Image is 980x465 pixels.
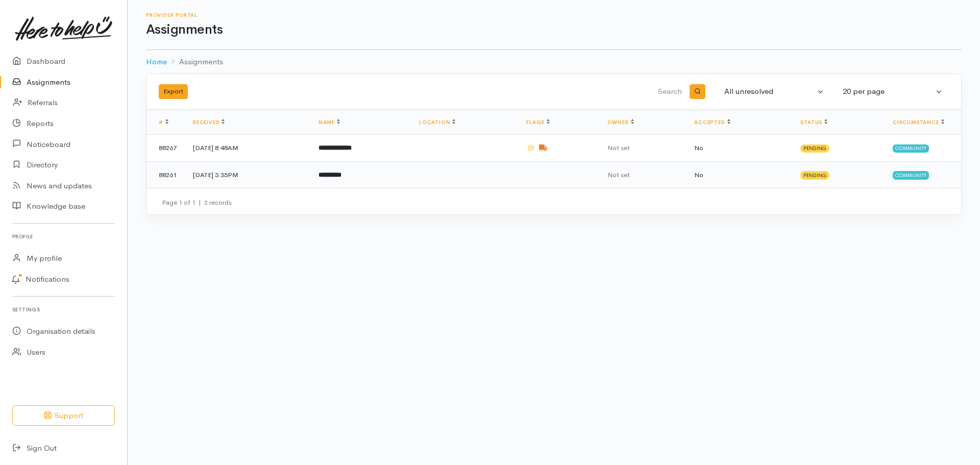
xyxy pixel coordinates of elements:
a: Home [146,56,167,68]
nav: breadcrumb [146,50,962,74]
td: [DATE] 3:35PM [185,161,310,188]
a: Circumstance [893,119,944,126]
td: 88267 [146,135,185,162]
small: Page 1 of 1 2 records [162,198,232,207]
div: 20 per page [843,86,934,97]
h6: Profile [12,230,115,243]
a: Received [193,119,225,126]
span: No [694,170,703,179]
span: Not set [607,170,630,179]
span: | [199,198,201,207]
h6: Provider Portal [146,12,962,18]
span: Pending [800,144,829,153]
button: Export [159,84,188,99]
h6: Settings [12,303,115,316]
a: Location [419,119,455,126]
button: Support [12,405,115,426]
li: Assignments [167,56,223,68]
input: Search [438,80,684,104]
a: # [159,119,168,126]
span: Community [893,171,929,179]
span: Community [893,144,929,153]
div: All unresolved [724,86,815,97]
a: Accepted [694,119,730,126]
td: [DATE] 8:48AM [185,135,310,162]
span: No [694,143,703,152]
a: Status [800,119,827,126]
a: Flags [526,119,550,126]
td: 88261 [146,161,185,188]
span: Not set [607,143,630,152]
a: Owner [607,119,634,126]
button: All unresolved [718,82,830,102]
button: 20 per page [837,82,949,102]
span: Pending [800,171,829,179]
a: Name [318,119,340,126]
h1: Assignments [146,22,962,37]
